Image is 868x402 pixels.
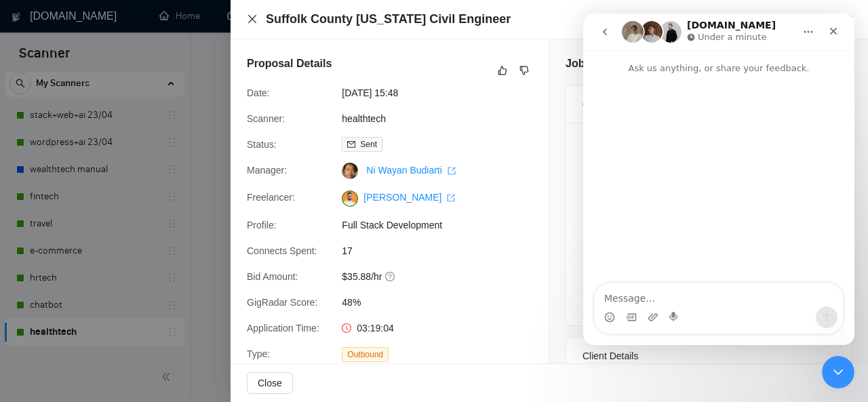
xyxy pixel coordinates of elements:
[247,113,285,124] span: Scanner:
[583,240,635,249] span: Project Length
[247,372,293,394] button: Close
[258,376,282,390] span: Close
[342,347,389,362] span: Outbound
[247,271,298,282] span: Bid Amount:
[494,62,511,79] button: like
[583,14,854,345] iframe: Intercom live chat
[266,11,511,28] h4: Suffolk County [US_STATE] Civil Engineer
[519,65,529,76] span: dislike
[342,218,545,233] span: Full Stack Development
[448,167,456,175] span: export
[583,338,835,374] div: Client Details
[583,157,618,167] span: Published
[342,111,545,126] span: healthtech
[498,65,507,76] span: like
[822,356,854,388] iframe: Intercom live chat
[247,220,277,230] span: Profile:
[247,348,270,359] span: Type:
[247,139,277,150] span: Status:
[247,14,258,25] button: Close
[385,271,396,282] span: question-circle
[247,14,258,24] span: close
[247,87,269,98] span: Date:
[583,97,625,112] span: Overview
[360,140,377,149] span: Sent
[447,194,455,202] span: export
[363,192,455,203] a: [PERSON_NAME] export
[247,165,287,176] span: Manager:
[342,323,351,333] span: clock-circle
[342,190,358,207] img: c1NLmzrk-0pBZjOo1nLSJnOz0itNHKTdmMHAt8VIsLFzaWqqsJDJtcFyV3OYvrqgu3
[247,297,317,308] span: GigRadar Score:
[583,182,635,193] span: Intermediate
[342,243,545,258] span: 17
[247,323,319,334] span: Application Time:
[366,165,455,176] a: Ni Wayan Budiarti export
[247,245,317,256] span: Connects Spent:
[583,141,639,152] span: [DATE] 12:29
[583,224,660,235] span: Less than 1 month
[342,85,545,100] span: [DATE] 15:48
[347,140,355,148] span: mail
[583,283,674,298] span: Structural Engineering
[247,192,295,203] span: Freelancer:
[583,199,645,208] span: Experience Level
[516,62,532,79] button: dislike
[566,56,666,72] h5: Job Posting Details
[357,323,394,334] span: 03:19:04
[583,265,605,276] span: Skills
[342,269,545,284] span: $35.88/hr
[342,295,545,310] span: 48%
[247,56,332,72] h5: Proposal Details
